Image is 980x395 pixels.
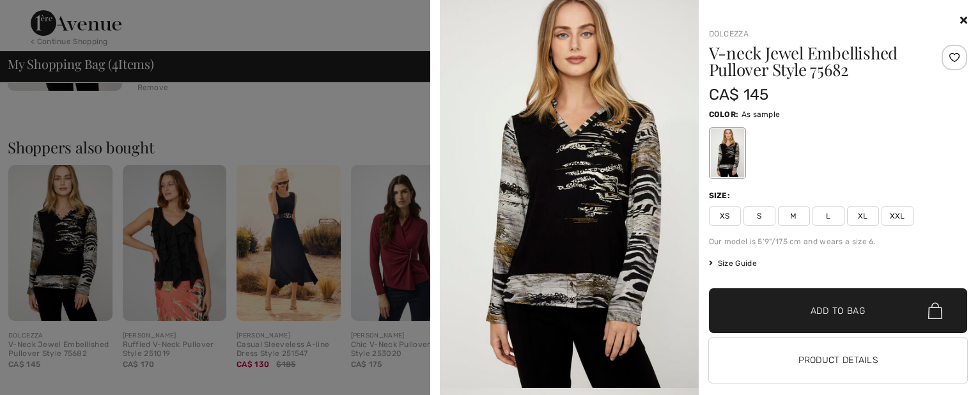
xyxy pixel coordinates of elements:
[709,29,749,38] a: Dolcezza
[847,206,879,226] span: XL
[709,190,733,201] div: Size:
[709,338,968,383] button: Product Details
[742,110,781,119] span: As sample
[811,304,866,318] span: Add to Bag
[778,206,810,226] span: M
[709,45,924,78] h1: V-neck Jewel Embellished Pullover Style 75682
[813,206,844,226] span: L
[882,206,914,226] span: XXL
[709,206,741,226] span: XS
[743,206,775,226] span: S
[710,129,743,177] div: As sample
[709,86,769,104] span: CA$ 145
[928,302,942,319] img: Bag.svg
[709,236,968,247] div: Our model is 5'9"/175 cm and wears a size 6.
[709,258,757,269] span: Size Guide
[28,9,54,20] span: Chat
[709,110,739,119] span: Color:
[709,288,968,333] button: Add to Bag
